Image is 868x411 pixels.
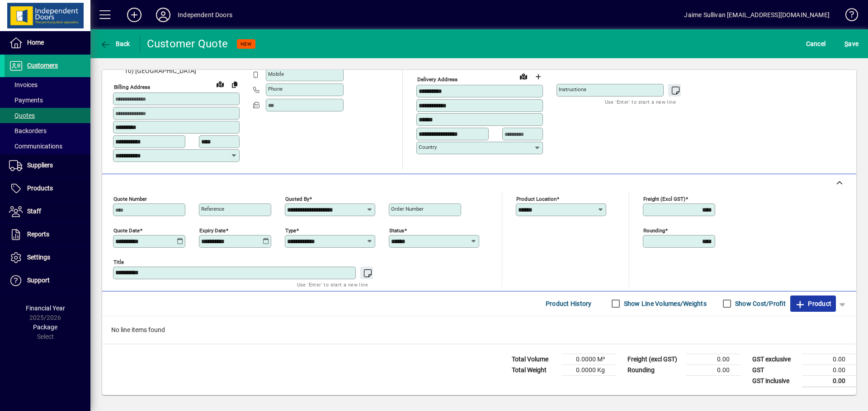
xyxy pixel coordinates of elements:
span: Settings [27,254,50,261]
mat-label: Quote date [113,227,140,233]
td: 0.00 [686,365,741,375]
span: Support [27,277,50,284]
mat-label: Rounding [643,227,665,233]
a: Quotes [5,108,90,123]
a: Backorders [5,123,90,139]
td: GST exclusive [748,354,802,365]
span: Reports [27,231,49,238]
label: Show Cost/Profit [733,299,786,308]
label: Show Line Volumes/Weights [622,299,707,308]
a: Suppliers [5,154,90,177]
span: Customers [27,62,58,69]
span: ave [844,37,859,51]
span: Communications [9,143,62,150]
div: Customer Quote [147,37,228,51]
button: Product [790,296,836,312]
span: Product History [546,296,592,311]
a: Knowledge Base [839,2,857,31]
mat-label: Title [113,259,124,265]
td: Rounding [623,365,686,375]
span: Package [33,323,57,331]
div: Independent Doors [178,8,232,22]
mat-label: Phone [268,86,283,92]
mat-label: Reference [201,206,224,212]
mat-label: Quote number [113,195,147,202]
mat-label: Instructions [559,86,586,92]
td: 0.00 [802,375,856,387]
td: Total Volume [507,354,561,365]
button: Save [842,36,861,52]
app-page-header-button: Back [90,36,140,52]
button: Back [98,36,132,52]
span: Backorders [9,127,47,134]
a: Payments [5,92,90,108]
span: Payments [9,97,43,104]
mat-label: Product location [516,195,557,202]
span: Cancel [806,37,826,51]
td: GST inclusive [748,375,802,387]
mat-label: Country [419,144,437,150]
mat-label: Order number [391,206,424,212]
mat-label: Mobile [268,71,284,77]
span: Product [795,296,831,311]
span: Back [100,40,130,47]
span: Financial Year [26,305,65,312]
td: 0.00 [802,354,856,365]
span: Invoices [9,81,38,88]
span: Suppliers [27,162,53,169]
button: Product History [542,296,595,312]
td: 0.0000 M³ [561,354,616,365]
td: Total Weight [507,365,561,375]
a: View on map [213,77,227,91]
span: Staff [27,208,41,215]
td: 0.00 [802,365,856,375]
button: Copy to Delivery address [227,77,242,92]
td: 0.00 [686,354,741,365]
td: Freight (excl GST) [623,354,686,365]
a: Products [5,177,90,200]
td: GST [748,365,802,375]
button: Profile [149,7,178,23]
a: Staff [5,200,90,223]
a: Home [5,32,90,54]
mat-label: Quoted by [285,195,309,202]
a: Communications [5,139,90,154]
mat-hint: Use 'Enter' to start a new line [297,279,368,290]
span: Products [27,185,53,192]
span: Quotes [9,112,35,119]
a: Settings [5,246,90,269]
div: Jaime Sullivan [EMAIL_ADDRESS][DOMAIN_NAME] [684,8,830,22]
mat-label: Status [389,227,404,233]
mat-label: Freight (excl GST) [643,195,685,202]
span: S [844,40,848,47]
mat-label: Expiry date [199,227,226,233]
a: Support [5,269,90,292]
a: Reports [5,223,90,246]
span: Home [27,39,44,46]
mat-label: Type [285,227,296,233]
td: 0.0000 Kg [561,365,616,375]
a: Invoices [5,77,90,92]
span: NEW [241,41,252,47]
button: Cancel [804,36,828,52]
a: View on map [516,69,531,83]
button: Add [120,7,149,23]
button: Choose address [531,69,545,84]
div: No line items found [102,316,856,344]
mat-hint: Use 'Enter' to start a new line [605,97,676,107]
